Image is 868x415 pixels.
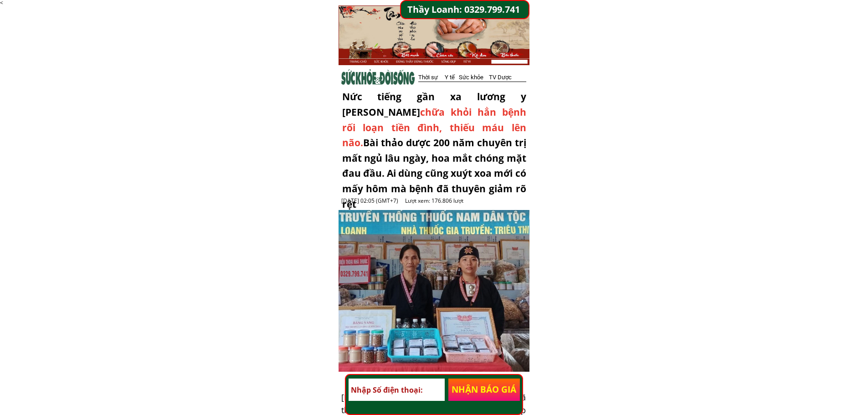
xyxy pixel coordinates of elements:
div: Thời sự Y tế Sức khỏe TV Dược [418,73,534,82]
a: Thầy Loanh: 0329.799.741 [407,2,530,17]
input: Nhập Số điện thoại: [349,379,445,401]
h3: [DATE] 02:05 (GMT+7) Lượt xem: 176.806 lượt [341,196,503,205]
p: NHẬN BÁO GIÁ [448,379,520,401]
span: Bài thảo dược 200 năm chuyên trị mất ngủ lâu ngày, hoa mắt chóng mặt đau đầu. Ai dùng cũng xuýt x... [342,136,526,210]
div: chữa khỏi hẳn bệnh rối loạn tiền đình, thiếu máu lên não. [342,89,526,212]
span: Nức tiếng gần xa lương y [PERSON_NAME] [342,90,526,118]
